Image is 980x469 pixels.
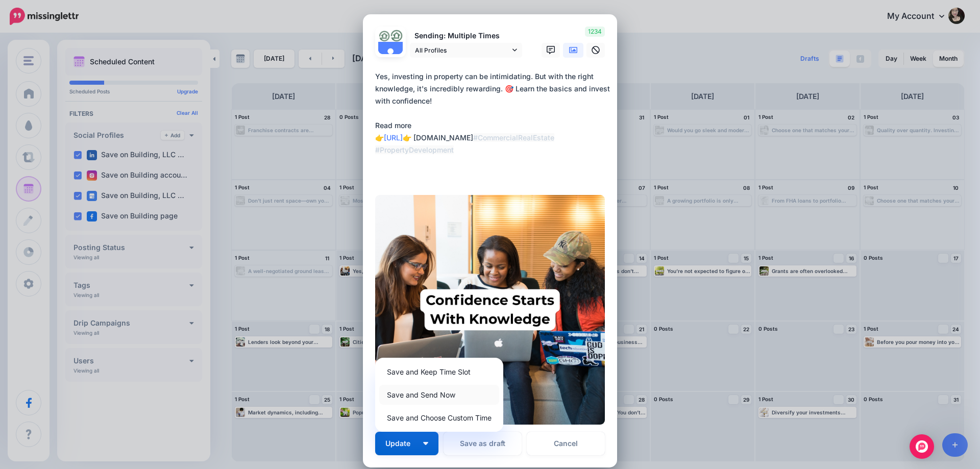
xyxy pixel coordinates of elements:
div: Yes, investing in property can be intimidating. But with the right knowledge, it's incredibly rew... [375,70,610,156]
img: arrow-down-white.png [423,442,428,445]
div: Update [375,358,503,432]
div: Open Intercom Messenger [910,434,934,459]
a: Save and Send Now [379,385,499,405]
img: 252059591_439789494444276_7796615531734376581_n-bsa145783.png [378,30,390,42]
a: Save and Keep Time Slot [379,362,499,382]
p: Sending: Multiple Times [410,30,522,42]
img: user_default_image.png [378,42,403,66]
span: All Profiles [415,45,510,56]
img: 7EOE3G36OZPAIMVY3BS9XWJPP0TZHIR1.jpg [375,195,605,425]
span: 1234 [585,27,605,37]
button: Update [375,432,438,455]
a: All Profiles [410,43,522,58]
button: Save as draft [444,432,522,455]
img: 306495547_420441133326981_4231175250635937610_n-bsa145784.jpg [390,30,403,42]
span: Update [385,440,418,447]
a: Save and Choose Custom Time [379,408,499,428]
a: Cancel [527,432,605,455]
